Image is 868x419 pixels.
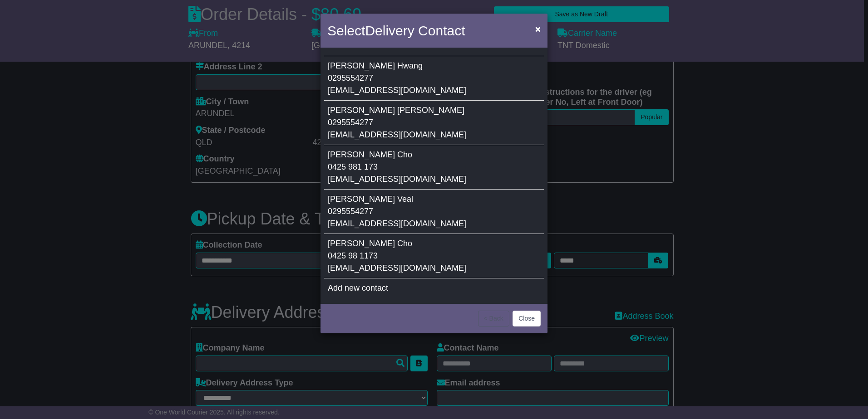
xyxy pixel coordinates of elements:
span: Contact [418,23,465,38]
span: 0295554277 [328,73,373,83]
h4: Select [327,20,465,41]
span: [EMAIL_ADDRESS][DOMAIN_NAME] [328,130,466,139]
span: Veal [397,195,413,204]
span: 0295554277 [328,207,373,216]
span: Delivery [365,23,414,38]
span: [PERSON_NAME] [328,106,395,115]
span: [PERSON_NAME] [397,106,464,115]
span: Cho [397,150,412,159]
button: Close [513,311,541,326]
span: [EMAIL_ADDRESS][DOMAIN_NAME] [328,175,466,184]
span: 0425 981 173 [328,162,378,171]
span: [EMAIL_ADDRESS][DOMAIN_NAME] [328,219,466,228]
button: Close [531,19,545,38]
span: Hwang [397,61,423,70]
button: < Back [478,311,509,326]
span: 0295554277 [328,118,373,127]
span: Cho [397,239,412,248]
span: [EMAIL_ADDRESS][DOMAIN_NAME] [328,263,466,273]
span: Add new contact [328,283,388,292]
span: [PERSON_NAME] [328,195,395,204]
span: 0425 98 1173 [328,251,378,260]
span: [PERSON_NAME] [328,150,395,159]
span: × [535,24,541,34]
span: [EMAIL_ADDRESS][DOMAIN_NAME] [328,86,466,95]
span: [PERSON_NAME] [328,61,395,70]
span: [PERSON_NAME] [328,239,395,248]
